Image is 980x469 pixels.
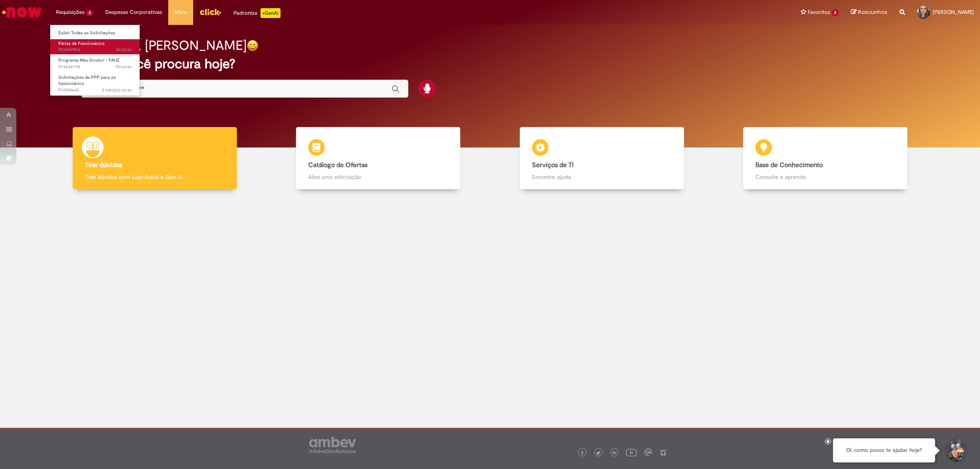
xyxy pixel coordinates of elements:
[933,9,974,16] span: [PERSON_NAME]
[174,8,187,16] span: More
[851,9,887,16] a: Rascunhos
[309,437,356,453] img: logo_footer_ambev_rotulo_gray.png
[234,8,281,18] div: Padroniza
[247,40,258,51] img: happy-face.png
[755,161,823,169] b: Base de Conhecimento
[808,8,830,16] span: Favoritos
[308,161,367,169] b: Catálogo de Ofertas
[261,8,281,18] p: +GenAi
[58,64,132,70] span: R13434798
[50,73,140,91] a: Aberto R13104645 : Solicitações de PPP para ex funcionários
[58,87,132,94] span: R13104645
[116,47,132,53] span: 3d atrás
[116,47,132,53] time: 26/08/2025 17:26:31
[116,64,132,70] time: 21/08/2025 09:08:02
[659,449,667,456] img: logo_footer_naosei.png
[596,451,600,455] img: logo_footer_twitter.png
[81,38,247,53] h2: Boa tarde, [PERSON_NAME]
[85,161,122,169] b: Tirar dúvidas
[58,40,105,47] span: Férias de Funcionários
[532,173,672,181] p: Encontre ajuda
[612,451,617,456] img: logo_footer_linkedin.png
[50,25,140,96] ul: Requisições
[308,173,448,181] p: Abra uma solicitação
[116,64,132,70] span: 9d atrás
[50,29,140,38] a: Exibir Todas as Solicitações
[832,9,839,16] span: 2
[858,8,887,16] span: Rascunhos
[267,127,490,190] a: Catálogo de Ofertas Abra uma solicitação
[56,8,85,16] span: Requisições
[58,74,116,87] span: Solicitações de PPP para ex funcionários
[714,127,938,190] a: Base de Conhecimento Consulte e aprenda
[105,8,162,16] span: Despesas Corporativas
[755,173,895,181] p: Consulte e aprenda
[626,447,637,458] img: logo_footer_youtube.png
[58,57,120,63] span: Programa Meu Doutor - FAHZ
[833,438,935,462] div: Oi, como posso te ajudar hoje?
[85,173,225,181] p: Tirar dúvidas com Lupi Assist e Gen Ai
[199,6,221,18] img: click_logo_yellow_360x200.png
[644,449,652,456] img: logo_footer_workplace.png
[50,39,140,54] a: Aberto R13449954 : Férias de Funcionários
[532,161,574,169] b: Serviços de TI
[943,438,968,463] button: Iniciar Conversa de Suporte
[102,87,132,93] time: 28/05/2025 11:15:03
[81,57,899,71] h2: O que você procura hoje?
[1,4,43,20] img: ServiceNow
[102,87,132,93] span: 3 mês(es) atrás
[58,47,132,53] span: R13449954
[50,56,140,71] a: Aberto R13434798 : Programa Meu Doutor - FAHZ
[86,9,93,16] span: 3
[490,127,714,190] a: Serviços de TI Encontre ajuda
[580,451,584,455] img: logo_footer_facebook.png
[43,127,267,190] a: Tirar dúvidas Tirar dúvidas com Lupi Assist e Gen Ai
